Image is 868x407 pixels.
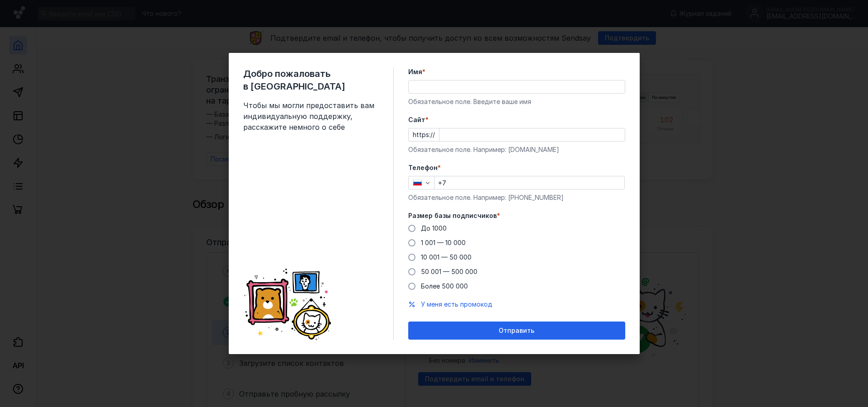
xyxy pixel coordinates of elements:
span: Чтобы мы могли предоставить вам индивидуальную поддержку, расскажите немного о себе [243,100,379,133]
span: 50 001 — 500 000 [421,268,477,275]
div: Обязательное поле. Например: [DOMAIN_NAME] [408,145,625,154]
span: Размер базы подписчиков [408,211,497,220]
span: Cайт [408,115,425,124]
span: Добро пожаловать в [GEOGRAPHIC_DATA] [243,67,379,93]
span: 1 001 — 10 000 [421,239,466,246]
button: У меня есть промокод [421,300,492,309]
span: 10 001 — 50 000 [421,253,472,261]
button: Отправить [408,322,625,340]
span: Телефон [408,163,438,172]
span: Более 500 000 [421,282,468,290]
span: Отправить [499,327,534,335]
span: До 1000 [421,224,447,232]
div: Обязательное поле. Например: [PHONE_NUMBER] [408,193,625,202]
span: У меня есть промокод [421,300,492,308]
div: Обязательное поле. Введите ваше имя [408,97,625,106]
span: Имя [408,67,422,76]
